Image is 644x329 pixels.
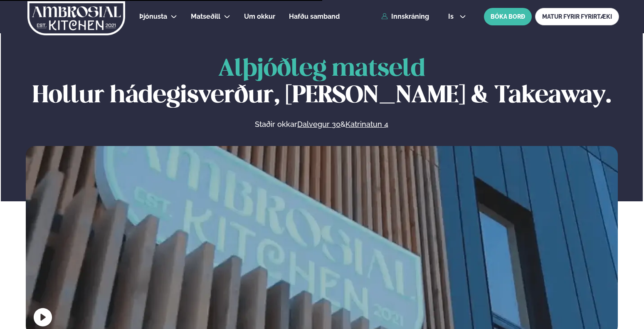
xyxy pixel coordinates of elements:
a: Matseðill [191,12,220,22]
a: Um okkur [244,12,275,22]
button: BÓKA BORÐ [484,8,532,25]
img: logo [27,1,126,35]
span: Þjónusta [139,12,167,20]
span: Alþjóðleg matseld [218,58,425,81]
h1: Hollur hádegisverður, [PERSON_NAME] & Takeaway. [26,56,618,109]
a: Katrinatun 4 [345,119,388,129]
span: Matseðill [191,12,220,20]
span: is [448,13,456,20]
span: Hafðu samband [289,12,340,20]
p: Staðir okkar & [165,119,479,129]
span: Um okkur [244,12,275,20]
a: MATUR FYRIR FYRIRTÆKI [535,8,619,25]
a: Innskráning [381,13,429,20]
a: Hafðu samband [289,12,340,22]
button: is [442,13,473,20]
a: Dalvegur 30 [297,119,341,129]
a: Þjónusta [139,12,167,22]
